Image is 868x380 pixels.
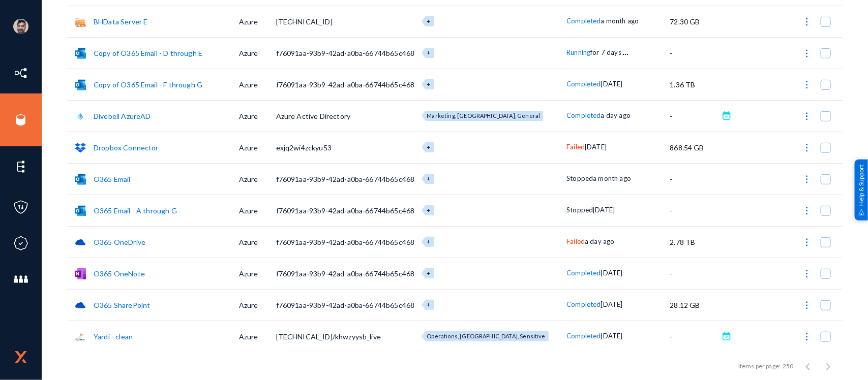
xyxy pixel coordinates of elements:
img: dropbox.svg [75,142,86,153]
td: - [670,195,719,226]
td: Azure [239,226,276,258]
span: a month ago [593,174,631,182]
td: Azure [239,163,276,195]
img: icon-more.svg [802,143,812,153]
a: Yardi - clean [94,332,133,341]
span: for 7 days [590,48,621,56]
span: f76091aa-93b9-42ad-a0ba-66744b65c468 [276,206,415,215]
td: - [670,258,719,289]
span: f76091aa-93b9-42ad-a0ba-66744b65c468 [276,301,415,309]
a: Dropbox Connector [94,143,159,152]
span: Completed [566,332,601,340]
img: help_support.svg [858,209,865,215]
span: + [427,270,431,276]
img: icon-more.svg [802,332,812,342]
span: + [427,175,431,182]
div: Items per page: [738,361,781,370]
span: Failed [566,237,585,245]
td: - [670,163,719,195]
img: onenote.png [75,268,86,279]
td: Azure [239,132,276,163]
span: . [626,45,628,57]
img: icon-compliance.svg [13,236,28,251]
span: f76091aa-93b9-42ad-a0ba-66744b65c468 [276,238,415,246]
td: Azure [239,6,276,37]
div: Help & Support [855,160,868,220]
span: Stopped [566,174,593,182]
span: exjq2wi4zckyu53 [276,143,332,152]
span: . [624,45,626,57]
span: a month ago [601,17,639,25]
td: Azure [239,321,276,352]
span: . [622,45,624,57]
img: icon-more.svg [802,174,812,184]
img: icon-more.svg [802,237,812,247]
a: Copy of O365 Email - D through E [94,49,202,57]
span: Completed [566,111,601,119]
a: O365 OneNote [94,269,145,278]
span: [DATE] [601,300,623,308]
a: O365 OneDrive [94,238,145,246]
img: sqlserver.png [75,331,86,342]
img: azuread.png [75,111,86,122]
img: o365mail.svg [75,205,86,216]
span: + [427,207,431,213]
span: [DATE] [585,143,607,151]
img: o365mail.svg [75,48,86,59]
span: Failed [566,143,585,151]
span: Completed [566,17,601,25]
td: 868.54 GB [670,132,719,163]
span: Operations, [GEOGRAPHIC_DATA], Sensitive [427,333,546,339]
td: 1.36 TB [670,69,719,100]
a: BHData Server E [94,17,147,26]
img: icon-inventory.svg [13,66,28,81]
span: f76091aa-93b9-42ad-a0ba-66744b65c468 [276,80,415,89]
span: [TECHNICAL_ID] [276,17,333,26]
span: [DATE] [601,80,623,88]
span: Running [566,48,590,56]
img: icon-more.svg [802,17,812,27]
span: Stopped [566,206,593,214]
img: icon-policies.svg [13,200,28,215]
span: [DATE] [601,269,623,277]
td: - [670,37,719,69]
img: icon-elements.svg [13,159,28,174]
span: Completed [566,269,601,277]
span: + [427,49,431,56]
img: smb.png [75,16,86,27]
img: icon-more.svg [802,269,812,279]
span: Marketing, [GEOGRAPHIC_DATA], General [427,112,541,119]
span: f76091aa-93b9-42ad-a0ba-66744b65c468 [276,269,415,278]
td: 2.78 TB [670,226,719,258]
a: O365 Email [94,175,131,183]
img: icon-more.svg [802,111,812,121]
img: icon-more.svg [802,80,812,90]
span: + [427,238,431,245]
td: - [670,100,719,132]
span: [TECHNICAL_ID]/khwzyysb_live [276,332,381,341]
span: f76091aa-93b9-42ad-a0ba-66744b65c468 [276,175,415,183]
img: onedrive.png [75,300,86,311]
td: Azure [239,100,276,132]
img: icon-members.svg [13,272,28,287]
a: Copy of O365 Email - F through G [94,80,202,89]
span: f76091aa-93b9-42ad-a0ba-66744b65c468 [276,49,415,57]
td: Azure [239,69,276,100]
img: icon-sources.svg [13,112,28,128]
span: Azure Active Directory [276,112,351,120]
span: [DATE] [593,206,615,214]
a: O365 SharePoint [94,301,150,309]
span: + [427,301,431,308]
td: 72.30 GB [670,6,719,37]
span: a day ago [601,111,631,119]
span: a day ago [585,237,614,245]
span: + [427,18,431,24]
img: icon-more.svg [802,206,812,216]
span: [DATE] [601,332,623,340]
button: Previous page [798,356,818,376]
span: + [427,81,431,87]
a: O365 Email - A through G [94,206,177,215]
div: 250 [783,361,794,370]
img: ACg8ocK1ZkZ6gbMmCU1AeqPIsBvrTWeY1xNXvgxNjkUXxjcqAiPEIvU=s96-c [13,19,28,34]
td: Azure [239,258,276,289]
